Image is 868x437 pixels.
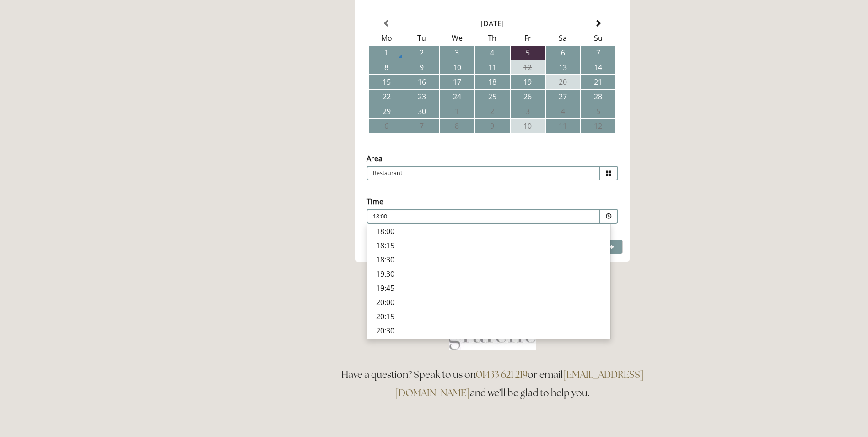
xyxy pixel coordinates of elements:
[404,75,439,89] td: 16
[581,75,615,89] td: 21
[404,46,439,60] td: 2
[440,119,474,133] td: 8
[404,119,439,133] td: 7
[546,75,580,89] td: 20
[511,75,545,89] td: 19
[369,104,404,118] td: 29
[511,46,545,60] td: 5
[369,119,404,133] td: 6
[440,104,474,118] td: 1
[581,60,615,74] td: 14
[369,46,404,60] td: 1
[475,119,509,133] td: 9
[369,60,404,74] td: 8
[546,46,580,60] td: 6
[376,255,601,265] p: 18:30
[475,60,509,74] td: 11
[376,240,601,251] p: 18:15
[511,119,545,133] td: 10
[404,16,580,30] th: Select Month
[332,366,653,402] h3: Have a question? Speak to us on or email and we’ll be glad to help you.
[404,104,439,118] td: 30
[376,311,601,322] p: 20:15
[581,46,615,60] td: 7
[369,31,404,45] th: Mo
[404,31,439,45] th: Tu
[376,297,601,307] p: 20:00
[376,226,601,236] p: 18:00
[546,60,580,74] td: 13
[546,31,580,45] th: Sa
[594,20,602,27] span: Next Month
[511,90,545,104] td: 26
[581,90,615,104] td: 28
[511,60,545,74] td: 12
[369,90,404,104] td: 22
[440,31,474,45] th: We
[367,197,383,207] label: Time
[581,104,615,118] td: 5
[440,75,474,89] td: 17
[511,31,545,45] th: Fr
[546,104,580,118] td: 4
[404,60,439,74] td: 9
[440,90,474,104] td: 24
[383,20,390,27] span: Previous Month
[475,104,509,118] td: 2
[369,75,404,89] td: 15
[373,213,539,221] p: 18:00
[546,90,580,104] td: 27
[581,119,615,133] td: 12
[475,31,509,45] th: Th
[475,90,509,104] td: 25
[376,269,601,279] p: 19:30
[546,119,580,133] td: 11
[511,104,545,118] td: 3
[367,153,383,164] label: Area
[475,46,509,60] td: 4
[404,90,439,104] td: 23
[376,326,601,336] p: 20:30
[440,46,474,60] td: 3
[476,368,528,381] a: 01433 621 219
[581,31,615,45] th: Su
[475,75,509,89] td: 18
[376,283,601,293] p: 19:45
[440,60,474,74] td: 10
